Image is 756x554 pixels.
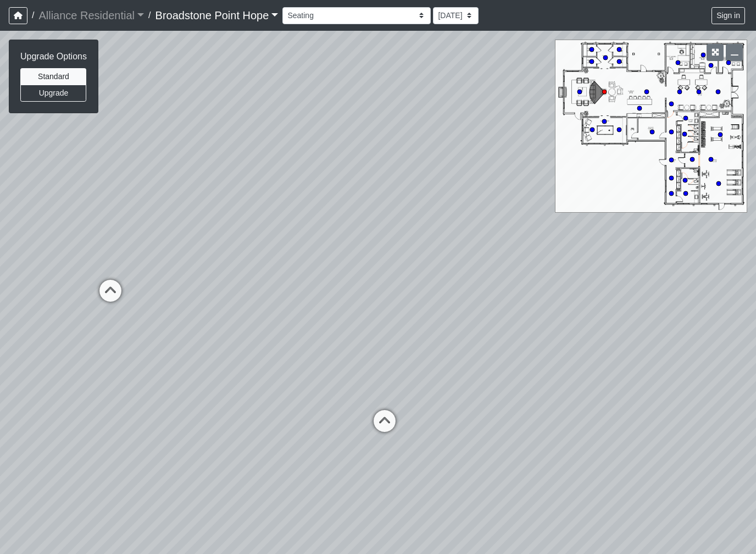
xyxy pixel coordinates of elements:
span: / [27,4,38,26]
button: Sign in [711,7,745,24]
button: Standard [20,68,86,85]
a: Alliance Residential [38,4,144,26]
span: / [144,4,155,26]
h6: Upgrade Options [20,51,87,62]
button: Upgrade [20,85,86,102]
iframe: Ybug feedback widget [8,532,76,554]
a: Broadstone Point Hope [155,4,279,26]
